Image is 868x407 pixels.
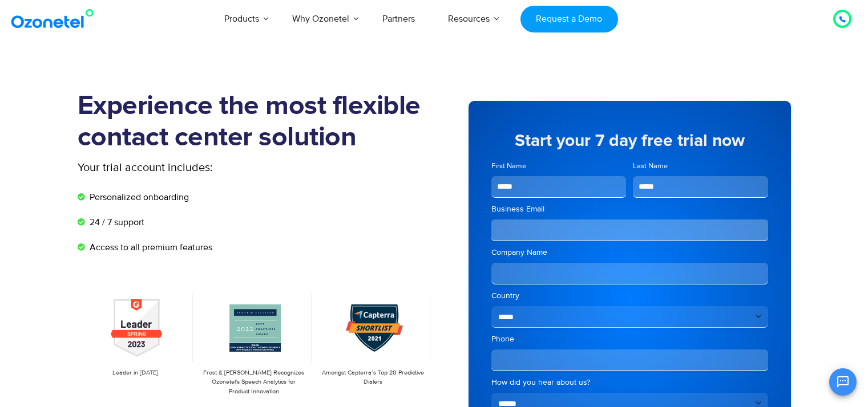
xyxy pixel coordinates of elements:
span: Access to all premium features [87,241,212,254]
h5: Start your 7 day free trial now [491,132,768,149]
label: Last Name [633,161,768,172]
label: How did you hear about us? [491,377,768,388]
p: Leader in [DATE] [83,368,187,378]
p: Your trial account includes: [78,159,349,176]
span: Personalized onboarding [87,190,189,204]
label: Country [491,290,768,302]
p: Frost & [PERSON_NAME] Recognizes Ozonetel's Speech Analytics for Product Innovation [202,368,306,397]
span: 24 / 7 support [87,215,144,229]
label: First Name [491,161,627,172]
label: Phone [491,333,768,345]
p: Amongst Capterra’s Top 20 Predictive Dialers [321,368,425,387]
a: Request a Demo [520,6,618,32]
label: Business Email [491,203,768,215]
h1: Experience the most flexible contact center solution [78,91,434,153]
label: Company Name [491,247,768,258]
button: Open chat [829,368,857,396]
